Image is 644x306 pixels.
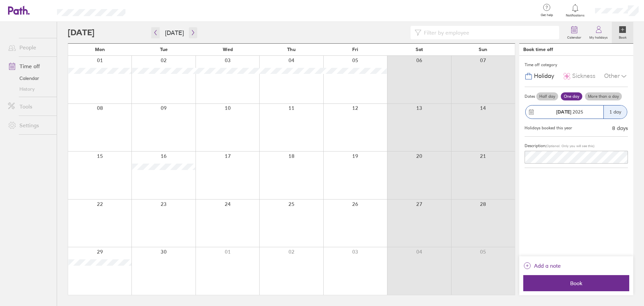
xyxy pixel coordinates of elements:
[3,119,57,132] a: Settings
[603,105,627,119] div: 1 day
[287,47,296,52] span: Thu
[585,22,612,43] a: My holidays
[563,22,585,43] a: Calendar
[534,73,554,80] span: Holiday
[95,47,105,52] span: Mon
[536,92,558,100] label: Half day
[565,13,586,17] span: Notifications
[3,41,57,54] a: People
[572,73,595,80] span: Sickness
[585,92,622,100] label: More than a day
[3,100,57,113] a: Tools
[615,34,631,40] label: Book
[525,60,628,70] div: Time off category
[556,109,583,115] span: 2025
[525,102,628,122] button: [DATE] 20251 day
[556,109,571,115] strong: [DATE]
[545,144,594,148] span: (Optional. Only you will see this)
[525,126,572,130] div: Holidays booked this year
[563,34,585,40] label: Calendar
[3,73,57,84] a: Calendar
[3,59,57,73] a: Time off
[565,3,586,17] a: Notifications
[525,94,535,99] span: Dates
[612,22,633,43] a: Book
[536,13,558,17] span: Get help
[523,47,553,52] div: Book time off
[3,84,57,94] a: History
[223,47,233,52] span: Wed
[352,47,358,52] span: Fri
[561,92,582,100] label: One day
[523,260,561,271] button: Add a note
[525,143,545,148] span: Description
[528,280,625,286] span: Book
[534,260,561,271] span: Add a note
[421,26,555,39] input: Filter by employee
[604,70,628,83] div: Other
[523,275,629,291] button: Book
[160,27,189,38] button: [DATE]
[585,34,612,40] label: My holidays
[416,47,423,52] span: Sat
[479,47,487,52] span: Sun
[160,47,168,52] span: Tue
[612,125,628,131] div: 8 days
